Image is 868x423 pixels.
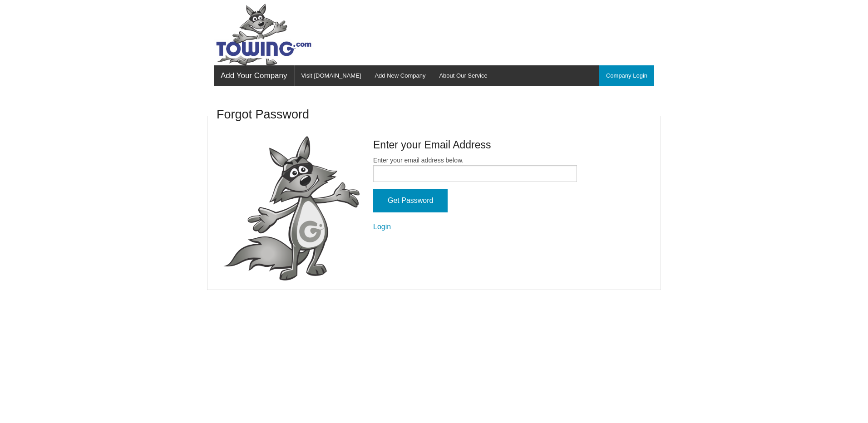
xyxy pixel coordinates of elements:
img: fox-Presenting.png [223,136,360,281]
input: Get Password [373,189,448,212]
a: Company Login [599,65,654,86]
a: Visit [DOMAIN_NAME] [295,65,368,86]
a: About Our Service [432,65,494,86]
img: Towing.com Logo [214,4,314,65]
h4: Enter your Email Address [373,138,577,152]
a: Add Your Company [214,65,294,86]
a: Login [373,223,391,231]
label: Enter your email address below. [373,156,577,182]
h3: Forgot Password [217,106,309,123]
input: Enter your email address below. [373,165,577,182]
a: Add New Company [368,65,432,86]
